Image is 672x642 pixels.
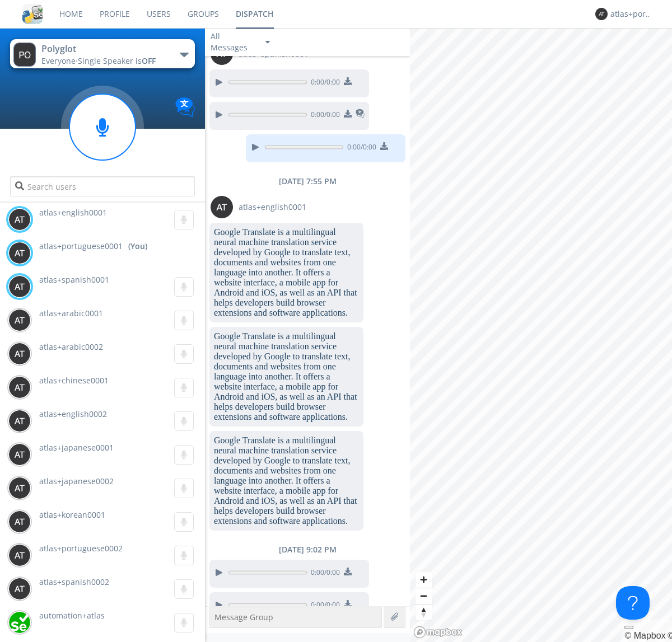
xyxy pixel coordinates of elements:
div: [DATE] 9:02 PM [205,544,410,555]
span: atlas+english0001 [39,207,107,218]
button: Toggle attribution [624,626,633,629]
img: 373638.png [8,410,31,432]
dc-p: Google Translate is a multilingual neural machine translation service developed by Google to tran... [214,227,359,318]
button: Zoom out [416,588,432,604]
div: atlas+portuguese0001 [610,8,652,20]
img: 373638.png [8,343,31,365]
span: atlas+portuguese0001 [39,241,123,252]
button: Zoom in [416,571,432,588]
img: 373638.png [8,477,31,499]
span: atlas+english0001 [239,201,306,213]
span: 0:00 / 0:00 [343,142,376,154]
dc-p: Google Translate is a multilingual neural machine translation service developed by Google to tran... [214,435,359,526]
img: download media button [344,110,352,118]
img: 373638.png [211,196,233,218]
span: atlas+spanish0002 [39,577,109,587]
a: Mapbox [624,631,665,640]
span: This is a translated message [356,107,365,122]
img: 373638.png [8,510,31,533]
img: 373638.png [8,208,31,231]
img: 373638.png [595,8,608,20]
span: 0:00 / 0:00 [307,568,340,580]
img: 373638.png [8,578,31,600]
span: atlas+japanese0002 [39,476,114,486]
img: download media button [344,77,352,85]
dc-p: Google Translate is a multilingual neural machine translation service developed by Google to tran... [214,331,359,422]
span: Zoom out [416,588,432,604]
div: (You) [128,241,147,252]
span: atlas+japanese0001 [39,442,114,453]
span: atlas+english0002 [39,409,107,419]
span: automation+atlas [39,610,105,621]
span: atlas+arabic0001 [39,308,103,318]
img: cddb5a64eb264b2086981ab96f4c1ba7 [22,4,43,24]
img: download media button [380,142,388,150]
span: atlas+korean0001 [39,509,105,520]
div: All Messages [211,31,255,53]
img: d2d01cd9b4174d08988066c6d424eccd [8,611,31,634]
div: Everyone · [41,55,167,67]
button: PolyglotEveryone·Single Speaker isOFF [10,39,194,68]
img: translated-message [356,109,365,118]
span: 0:00 / 0:00 [307,600,340,612]
span: 0:00 / 0:00 [307,77,340,90]
img: 373638.png [8,544,31,566]
img: 373638.png [13,43,36,67]
img: 373638.png [8,376,31,399]
span: Single Speaker is [78,55,156,66]
img: 373638.png [8,275,31,298]
button: Reset bearing to north [416,604,432,620]
div: Polyglot [41,43,167,55]
img: 373638.png [8,309,31,331]
img: download media button [344,600,352,608]
img: 373638.png [8,242,31,264]
span: atlas+portuguese0002 [39,543,123,554]
div: [DATE] 7:55 PM [205,176,410,187]
a: Mapbox logo [413,626,463,639]
span: OFF [142,55,156,66]
span: atlas+arabic0002 [39,341,103,352]
span: atlas+chinese0001 [39,375,109,386]
span: atlas+spanish0001 [39,274,109,285]
img: 373638.png [8,443,31,466]
span: 0:00 / 0:00 [307,110,340,122]
img: caret-down-sm.svg [265,41,270,44]
iframe: Toggle Customer Support [616,586,650,620]
img: Translation enabled [175,97,195,117]
input: Search users [10,176,194,196]
img: download media button [344,568,352,575]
